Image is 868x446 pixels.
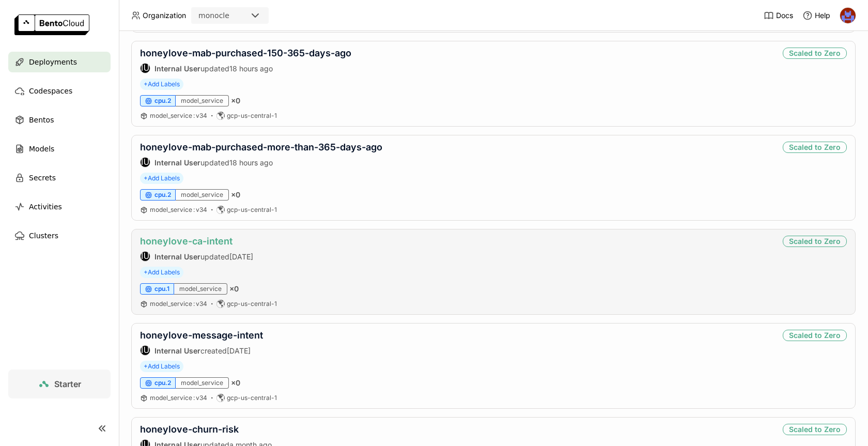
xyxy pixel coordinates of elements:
[150,206,207,214] a: model_service:v34
[154,379,171,387] span: cpu.2
[29,85,72,97] span: Codespaces
[783,236,847,247] div: Scaled to Zero
[150,300,207,307] span: model_service v34
[193,300,195,307] span: :
[154,252,200,261] strong: Internal User
[154,64,200,73] strong: Internal User
[140,330,263,341] a: honeylove-message-intent
[176,377,229,389] div: model_service
[154,97,171,105] span: cpu.2
[227,346,251,355] span: [DATE]
[29,143,54,155] span: Models
[140,173,183,184] span: +Add Labels
[140,345,150,356] div: Internal User
[150,206,207,213] span: model_service v34
[227,300,277,308] span: gcp-us-central-1
[227,112,277,120] span: gcp-us-central-1
[231,96,240,105] span: × 0
[150,112,207,120] a: model_service:v34
[174,283,227,295] div: model_service
[143,11,186,20] span: Organization
[193,112,195,119] span: :
[150,394,207,402] span: model_service v34
[840,8,856,23] img: Noa Tavron
[140,63,150,73] div: Internal User
[193,394,195,402] span: :
[140,267,183,278] span: +Add Labels
[140,251,150,262] div: Internal User
[154,191,171,199] span: cpu.2
[150,112,207,119] span: model_service v34
[227,394,277,402] span: gcp-us-central-1
[229,158,273,167] span: 18 hours ago
[141,158,150,167] div: IU
[8,139,111,159] a: Models
[140,142,382,152] a: honeylove-mab-purchased-more-than-365-days-ago
[140,157,382,167] div: updated
[29,229,58,242] span: Clusters
[54,379,81,389] span: Starter
[783,330,847,341] div: Scaled to Zero
[193,206,195,213] span: :
[140,251,253,262] div: updated
[140,63,351,73] div: updated
[29,114,54,126] span: Bentos
[227,206,277,214] span: gcp-us-central-1
[8,225,111,246] a: Clusters
[8,81,111,101] a: Codespaces
[140,361,183,372] span: +Add Labels
[29,201,62,213] span: Activities
[140,157,150,167] div: Internal User
[29,172,56,184] span: Secrets
[231,190,240,199] span: × 0
[764,10,793,21] a: Docs
[141,64,150,73] div: IU
[8,370,111,398] a: Starter
[802,10,830,21] div: Help
[8,167,111,188] a: Secrets
[29,56,77,68] span: Deployments
[815,11,830,20] span: Help
[14,14,89,35] img: logo
[230,11,231,21] input: Selected monocle.
[141,346,150,355] div: IU
[141,252,150,261] div: IU
[783,424,847,435] div: Scaled to Zero
[783,48,847,59] div: Scaled to Zero
[154,158,200,167] strong: Internal User
[8,196,111,217] a: Activities
[140,48,351,58] a: honeylove-mab-purchased-150-365-days-ago
[140,236,233,247] a: honeylove-ca-intent
[150,300,207,308] a: model_service:v34
[154,285,169,293] span: cpu.1
[176,95,229,106] div: model_service
[154,346,200,355] strong: Internal User
[150,394,207,402] a: model_service:v34
[198,10,229,21] div: monocle
[783,142,847,153] div: Scaled to Zero
[140,424,239,435] a: honeylove-churn-risk
[140,79,183,90] span: +Add Labels
[8,52,111,72] a: Deployments
[229,252,253,261] span: [DATE]
[140,345,263,356] div: created
[231,378,240,388] span: × 0
[229,64,273,73] span: 18 hours ago
[229,284,239,294] span: × 0
[8,110,111,130] a: Bentos
[176,189,229,201] div: model_service
[776,11,793,20] span: Docs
